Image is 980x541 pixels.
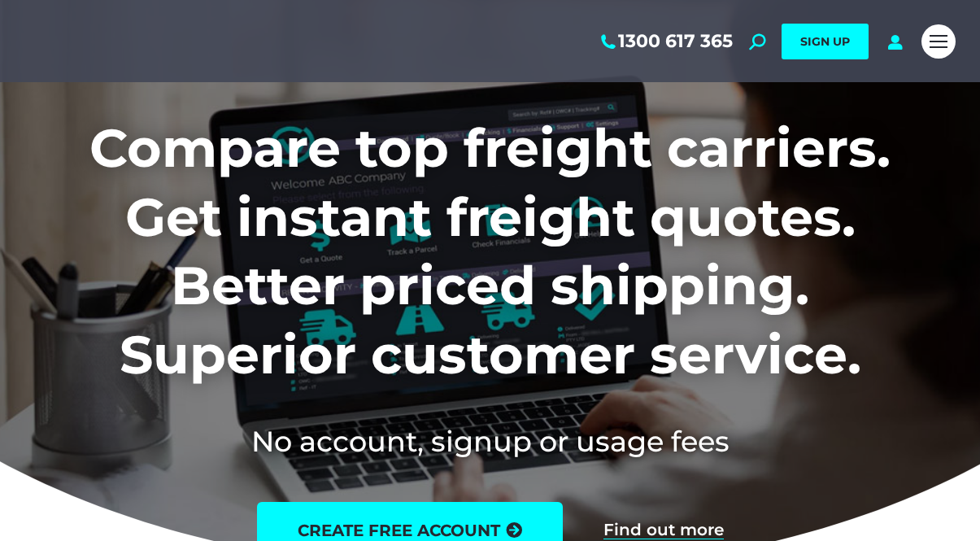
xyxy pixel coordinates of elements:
[598,31,733,52] a: 1300 617 365
[800,34,850,49] span: SIGN UP
[24,114,956,389] h1: Compare top freight carriers. Get instant freight quotes. Better priced shipping. Superior custom...
[603,521,724,539] a: Find out more
[24,421,956,461] h2: No account, signup or usage fees
[782,24,869,59] a: SIGN UP
[921,24,956,59] a: Mobile menu icon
